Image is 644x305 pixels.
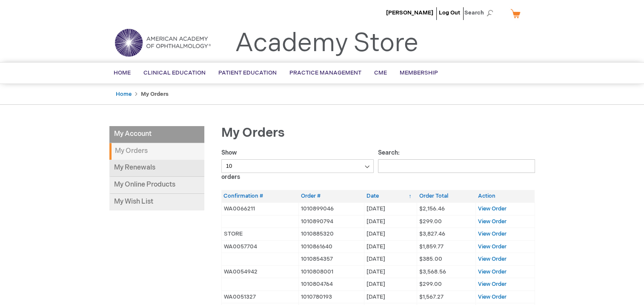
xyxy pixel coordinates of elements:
td: [DATE] [364,215,417,228]
span: $385.00 [419,256,442,262]
input: Search: [378,159,535,173]
a: Log Out [439,9,460,16]
th: Date: activate to sort column ascending [364,190,417,202]
span: $299.00 [419,218,442,225]
a: View Order [478,205,507,212]
label: Search: [378,149,535,170]
span: Home [114,69,131,76]
span: Patient Education [218,69,277,76]
td: WA0054942 [221,265,299,278]
td: STORE [221,228,299,241]
th: Action: activate to sort column ascending [476,190,535,202]
a: View Order [478,281,507,288]
select: Showorders [221,159,374,173]
td: WA0066211 [221,202,299,215]
td: 1010899046 [299,202,364,215]
span: $2,156.46 [419,205,445,212]
a: My Wish List [109,194,204,210]
td: [DATE] [364,278,417,291]
span: Practice Management [289,69,361,76]
label: Show orders [221,149,374,181]
span: $299.00 [419,281,442,288]
span: $1,859.77 [419,243,444,250]
td: [DATE] [364,228,417,241]
a: Academy Store [235,28,418,59]
td: WA0057704 [221,240,299,253]
a: View Order [478,243,507,250]
a: View Order [478,218,507,225]
span: CME [374,69,387,76]
td: 1010890794 [299,215,364,228]
a: View Order [478,230,507,237]
span: Clinical Education [143,69,206,76]
td: WA0051327 [221,291,299,303]
strong: My Orders [109,143,204,160]
th: Order Total: activate to sort column ascending [417,190,476,202]
td: 1010780193 [299,291,364,303]
span: $3,568.56 [419,268,446,275]
td: 1010808001 [299,265,364,278]
a: My Online Products [109,177,204,194]
td: [DATE] [364,202,417,215]
td: 1010804764 [299,278,364,291]
td: [DATE] [364,291,417,303]
span: $1,567.27 [419,293,444,300]
a: [PERSON_NAME] [386,9,433,16]
td: [DATE] [364,253,417,266]
a: Home [116,91,132,98]
td: [DATE] [364,265,417,278]
span: My Orders [221,125,285,141]
td: [DATE] [364,240,417,253]
span: $3,827.46 [419,230,445,237]
a: View Order [478,293,507,300]
span: Search [464,4,497,21]
td: 1010854357 [299,253,364,266]
span: Membership [400,69,438,76]
th: Confirmation #: activate to sort column ascending [221,190,299,202]
a: View Order [478,268,507,275]
a: My Renewals [109,160,204,177]
th: Order #: activate to sort column ascending [299,190,364,202]
strong: My Orders [141,91,169,98]
td: 1010885320 [299,228,364,241]
a: View Order [478,256,507,262]
td: 1010861640 [299,240,364,253]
